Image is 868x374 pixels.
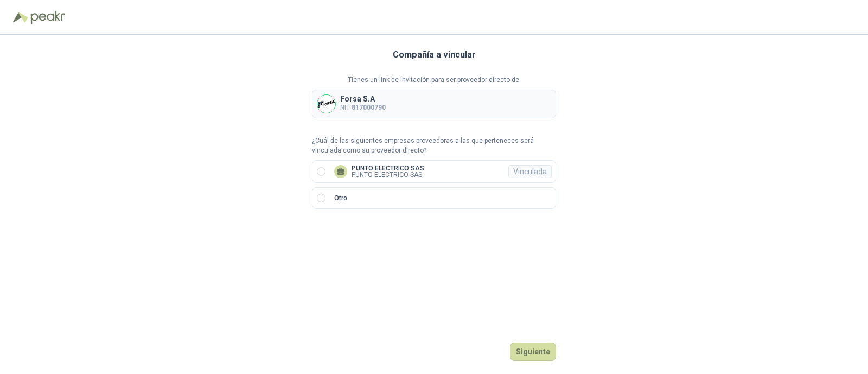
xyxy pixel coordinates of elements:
[340,103,386,113] p: NIT
[393,48,476,62] h3: Compañía a vincular
[334,193,347,204] p: Otro
[30,11,65,24] img: Peakr
[510,343,556,361] button: Siguiente
[352,165,424,172] p: PUNTO ELECTRICO SAS
[340,95,386,103] p: Forsa S.A
[352,172,424,178] p: PUNTO ELECTRICO SAS
[508,165,552,178] div: Vinculada
[312,75,556,85] p: Tienes un link de invitación para ser proveedor directo de:
[13,12,28,23] img: Logo
[317,95,335,113] img: Company Logo
[352,104,386,111] b: 817000790
[312,136,556,156] p: ¿Cuál de las siguientes empresas proveedoras a las que perteneces será vinculada como su proveedo...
